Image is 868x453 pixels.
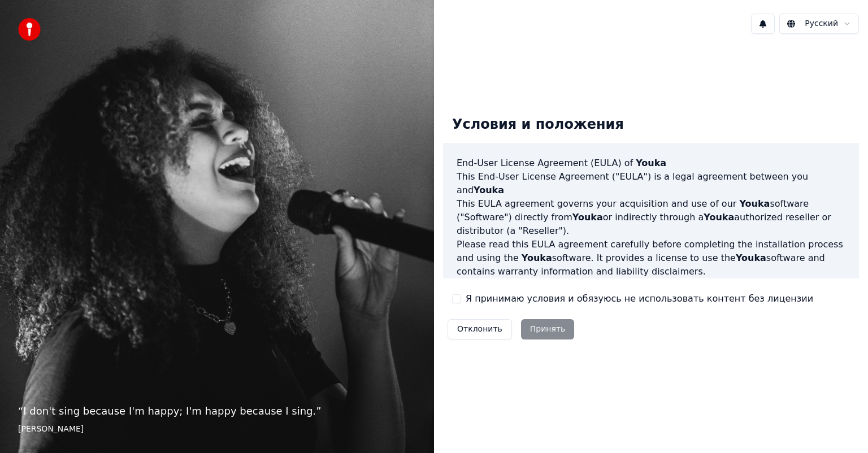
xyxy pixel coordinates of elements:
[18,424,416,435] footer: [PERSON_NAME]
[636,158,666,168] span: Youka
[522,252,552,263] span: Youka
[457,238,845,278] p: Please read this EULA agreement carefully before completing the installation process and using th...
[18,18,41,41] img: youka
[474,185,504,195] span: Youka
[572,212,603,223] span: Youka
[448,319,512,339] button: Отклонить
[457,278,845,333] p: If you register for a free trial of the software, this EULA agreement will also govern that trial...
[443,107,633,143] div: Условия и положения
[18,403,416,419] p: “ I don't sing because I'm happy; I'm happy because I sing. ”
[466,292,813,306] label: Я принимаю условия и обязуюсь не использовать контент без лицензии
[704,212,734,223] span: Youka
[739,198,770,209] span: Youka
[457,197,845,238] p: This EULA agreement governs your acquisition and use of our software ("Software") directly from o...
[457,170,845,197] p: This End-User License Agreement ("EULA") is a legal agreement between you and
[457,156,845,170] h3: End-User License Agreement (EULA) of
[736,252,766,263] span: Youka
